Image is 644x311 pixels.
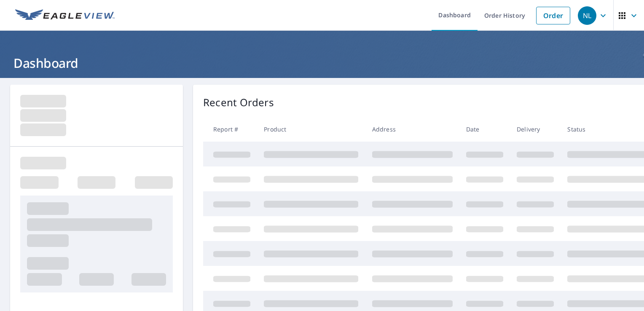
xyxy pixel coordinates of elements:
[203,117,257,142] th: Report #
[536,7,570,24] a: Order
[15,9,115,22] img: EV Logo
[578,6,596,25] div: NL
[203,95,274,110] p: Recent Orders
[510,117,561,142] th: Delivery
[459,117,510,142] th: Date
[365,117,459,142] th: Address
[10,54,634,72] h1: Dashboard
[257,117,365,142] th: Product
